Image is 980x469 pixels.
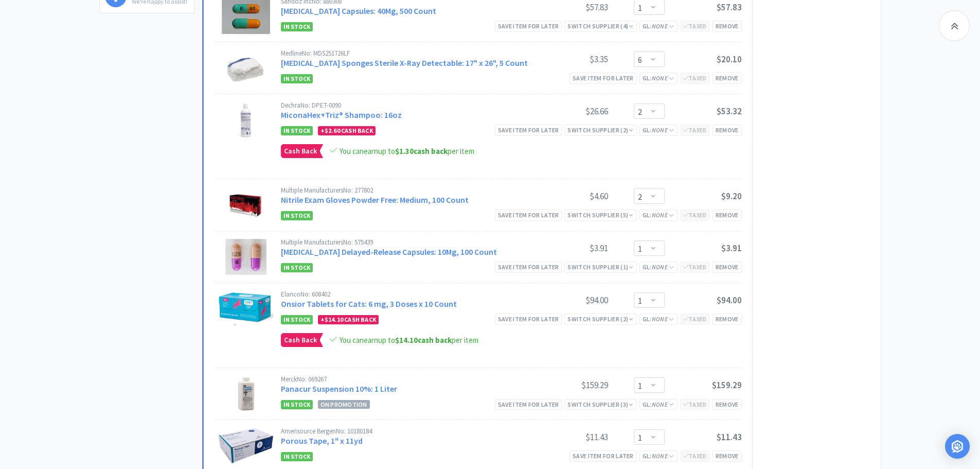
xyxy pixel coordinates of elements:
[531,190,608,202] div: $4.60
[281,211,313,220] span: In Stock
[683,315,707,323] span: Taxed
[395,146,414,156] span: $1.30
[569,73,637,83] div: Save item for later
[712,73,742,83] div: Remove
[683,74,707,82] span: Taxed
[218,291,274,327] img: 7f02e02dc30442ecb2e4384b6a47abab_149906.png
[281,22,313,31] span: In Stock
[281,58,528,68] a: [MEDICAL_DATA] Sponges Sterile X-Ray Detectable: 17" x 26", 5 Count
[652,401,668,408] i: None
[717,2,742,13] span: $57.83
[652,211,668,219] i: None
[318,126,376,135] div: + Cash Back
[643,126,674,134] span: GL:
[683,401,707,408] span: Taxed
[652,263,668,271] i: None
[495,21,562,31] div: Save item for later
[281,384,397,394] a: Panacur Suspension 10%: 1 Liter
[683,452,707,460] span: Taxed
[717,54,742,65] span: $20.10
[643,401,674,408] span: GL:
[281,436,363,446] a: Porous Tape, 1" x 11yd
[340,335,478,345] span: You can earn up to per item
[643,74,674,82] span: GL:
[683,263,707,271] span: Taxed
[945,434,970,459] div: Open Intercom Messenger
[712,379,742,391] span: $159.29
[567,314,633,324] div: Switch Supplier ( 2 )
[281,6,436,16] a: [MEDICAL_DATA] Capsules: 40Mg, 500 Count
[395,335,452,345] strong: cash back
[281,376,531,383] div: Merck No: 069267
[495,125,562,135] div: Save item for later
[218,428,274,464] img: 420f189827e343beae1095932f3085fb_328522.png
[228,187,264,223] img: 0ddd4809618a4873918de499cf63da67_216744.png
[531,379,608,391] div: $159.29
[567,21,633,31] div: Switch Supplier ( 4 )
[325,316,343,323] span: $14.10
[652,74,668,82] i: None
[712,450,742,461] div: Remove
[712,399,742,410] div: Remove
[712,210,742,220] div: Remove
[652,315,668,323] i: None
[652,22,668,30] i: None
[318,315,379,324] div: + Cash Back
[567,125,633,135] div: Switch Supplier ( 2 )
[531,1,608,13] div: $57.83
[712,262,742,272] div: Remove
[721,242,742,254] span: $3.91
[712,314,742,324] div: Remove
[281,334,319,346] span: Cash Back
[281,247,497,257] a: [MEDICAL_DATA] Delayed-Release Capsules: 10Mg, 100 Count
[683,22,707,30] span: Taxed
[531,242,608,254] div: $3.91
[281,102,531,109] div: Dechra No: DPET-0090
[643,315,674,323] span: GL:
[643,211,674,219] span: GL:
[281,452,313,461] span: In Stock
[643,452,674,460] span: GL:
[281,126,313,135] span: In Stock
[281,74,313,83] span: In Stock
[281,187,531,194] div: Multiple Manufacturers No: 277802
[340,146,474,156] span: You can earn up to per item
[225,239,266,275] img: 735ad73644834880ba14b5cf90ddc351_207067.png
[224,50,268,86] img: 323c7fb6f70f4f27919a24408faef9b7_170654.png
[712,125,742,135] div: Remove
[495,399,562,410] div: Save item for later
[231,376,260,412] img: d035c73eeba245bb9b1642840ebea74f_16237.png
[495,210,562,220] div: Save item for later
[683,211,707,219] span: Taxed
[237,102,255,138] img: a0c6e41b0bc541689dad7073bea87639_18041.png
[495,262,562,272] div: Save item for later
[531,53,608,65] div: $3.35
[531,105,608,117] div: $26.66
[652,126,668,134] i: None
[531,431,608,443] div: $11.43
[721,190,742,202] span: $9.20
[567,262,633,272] div: Switch Supplier ( 1 )
[281,195,469,205] a: Nitrile Exam Gloves Powder Free: Medium, 100 Count
[281,263,313,272] span: In Stock
[318,400,370,409] span: On Promotion
[395,335,418,345] span: $14.10
[531,294,608,306] div: $94.00
[281,315,313,324] span: In Stock
[652,452,668,460] i: None
[569,450,637,461] div: Save item for later
[717,294,742,306] span: $94.00
[281,50,531,57] div: Medline No: MDS251726LF
[717,106,742,117] span: $53.32
[325,127,340,134] span: $2.60
[281,239,531,246] div: Multiple Manufacturers No: 575439
[717,431,742,443] span: $11.43
[281,145,319,158] span: Cash Back
[643,263,674,271] span: GL:
[281,428,531,435] div: Amerisource Bergen No: 10180184
[281,110,402,120] a: MiconaHex+Triz® Shampoo: 16oz
[281,400,313,409] span: In Stock
[567,399,633,409] div: Switch Supplier ( 3 )
[643,22,674,30] span: GL:
[567,210,633,220] div: Switch Supplier ( 5 )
